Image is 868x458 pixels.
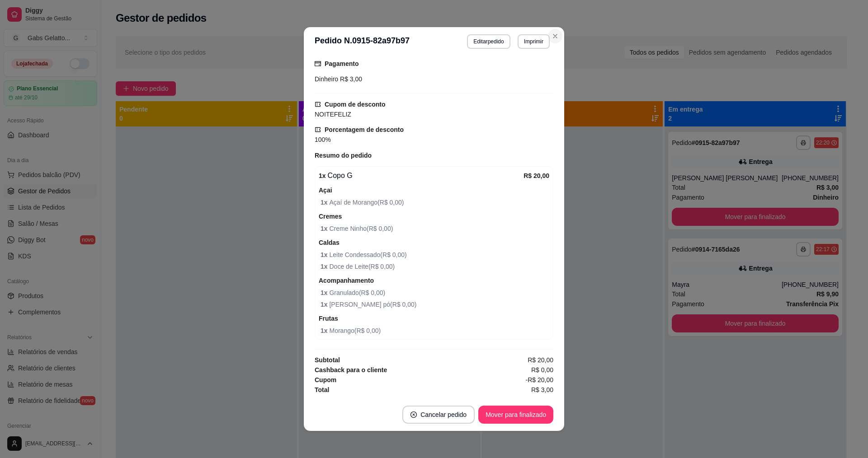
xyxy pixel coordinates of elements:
[338,75,362,83] span: R$ 3,00
[518,34,550,49] button: Imprimir
[315,75,338,83] span: Dinheiro
[524,172,549,179] strong: R$ 20,00
[315,366,387,374] strong: Cashback para o cliente
[321,251,329,258] strong: 1 x
[321,225,329,232] strong: 1 x
[319,172,326,179] strong: 1 x
[315,152,372,159] strong: Resumo do pedido
[321,326,549,336] span: Morango ( R$ 0,00 )
[319,187,332,194] strong: Açai
[319,277,374,284] strong: Acompanhamento
[321,289,329,296] strong: 1 x
[526,375,553,385] span: -R$ 20,00
[325,101,386,108] strong: Cupom de desconto
[315,376,336,383] strong: Cupom
[315,386,329,393] strong: Total
[321,262,549,271] span: Doce de Leite ( R$ 0,00 )
[319,170,524,181] div: Copo G
[321,224,549,234] span: Creme Ninho ( R$ 0,00 )
[402,406,475,424] button: close-circleCancelar pedido
[325,126,404,133] strong: Porcentagem de desconto
[319,239,340,246] strong: Caldas
[531,385,553,395] span: R$ 3,00
[315,111,351,118] span: NOITEFELIZ
[467,34,510,49] button: Editarpedido
[531,365,553,375] span: R$ 0,00
[315,61,321,67] span: credit-card
[319,315,338,322] strong: Frutas
[315,136,331,143] span: 100%
[548,29,562,43] button: Close
[410,411,417,418] span: close-circle
[319,213,342,220] strong: Cremes
[321,197,549,207] span: Açaí de Morango ( R$ 0,00 )
[321,288,549,298] span: Granulado ( R$ 0,00 )
[321,263,329,270] strong: 1 x
[315,356,340,364] strong: Subtotal
[321,250,549,260] span: Leite Condessado ( R$ 0,00 )
[528,355,553,365] span: R$ 20,00
[321,299,549,309] span: [PERSON_NAME] pó ( R$ 0,00 )
[321,199,329,206] strong: 1 x
[478,406,553,424] button: Mover para finalizado
[325,60,359,67] strong: Pagamento
[315,34,410,49] h3: Pedido N. 0915-82a97b97
[321,327,329,334] strong: 1 x
[321,301,329,308] strong: 1 x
